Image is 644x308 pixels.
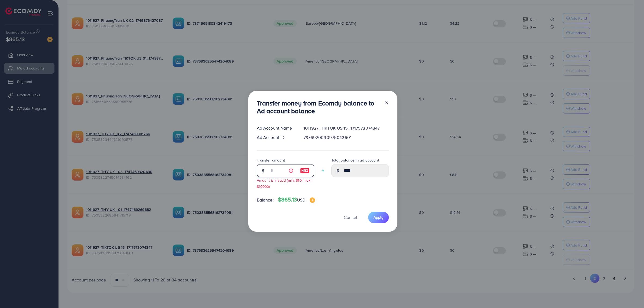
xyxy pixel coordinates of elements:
[253,125,299,131] div: Ad Account Name
[257,178,312,189] small: Amount is invalid (min: $10, max: $10000)
[310,197,315,203] img: image
[344,214,357,220] span: Cancel
[337,212,364,223] button: Cancel
[257,197,274,203] span: Balance:
[299,134,393,141] div: 7376920090975043601
[300,167,310,174] img: image
[257,99,380,115] h3: Transfer money from Ecomdy balance to Ad account balance
[297,197,305,203] span: USD
[253,134,299,141] div: Ad Account ID
[621,284,640,304] iframe: Chat
[299,125,393,131] div: 1011927_TIKTOK US 15_1717573074347
[368,212,389,223] button: Apply
[257,157,285,163] label: Transfer amount
[331,157,379,163] label: Total balance in ad account
[374,215,383,220] span: Apply
[278,196,315,203] h4: $865.13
